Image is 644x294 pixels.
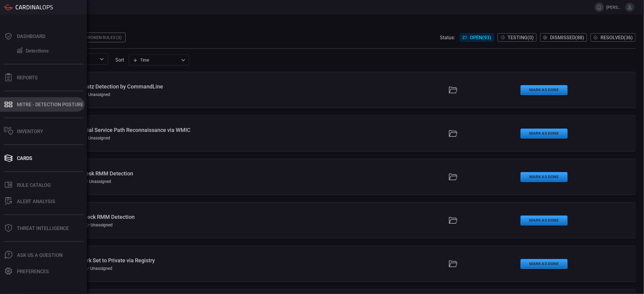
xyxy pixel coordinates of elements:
[550,35,584,40] span: Dismissed ( 88 )
[45,214,269,220] div: Windows - FleetDeck RMM Detection
[17,34,45,39] div: Dashboard
[540,33,587,42] button: Dismissed(88)
[98,55,106,63] button: Open
[521,259,568,269] button: Mark as Done
[17,199,55,204] div: ALERT ANALYSIS
[17,129,43,134] div: Inventory
[82,92,111,97] div: Unassigned
[45,257,269,264] div: Windows - Network Set to Private via Registry
[17,269,49,274] div: Preferences
[45,127,269,133] div: Windows - Potential Service Path Reconnaissance via WMIC
[85,222,113,227] div: Unassigned
[470,35,491,40] span: Open ( 93 )
[17,252,62,258] div: Ask Us A Question
[85,266,113,271] div: Unassigned
[521,129,568,139] button: Mark as Done
[521,216,568,225] button: Mark as Done
[17,75,38,81] div: Reports
[115,57,124,63] label: sort
[460,33,494,42] button: Open(93)
[606,5,623,10] span: [PERSON_NAME][EMAIL_ADDRESS][DOMAIN_NAME]
[498,33,537,42] button: Testing(0)
[45,83,269,90] div: Windows - Mimikatz Detection by CommandLine
[82,136,111,140] div: Unassigned
[521,85,568,95] button: Mark as Done
[133,57,179,63] div: Time
[521,172,568,182] button: Mark as Done
[17,225,69,231] div: Threat Intelligence
[440,35,455,40] span: Status:
[17,182,51,188] div: Rule Catalog
[83,179,111,184] div: Unassigned
[17,155,32,161] div: Cards
[601,35,633,40] span: Resolved ( 36 )
[45,170,269,177] div: Windows - RustDesk RMM Detection
[17,102,83,107] div: MITRE - Detection Posture
[591,33,636,42] button: Resolved(36)
[82,33,126,42] div: Broken Rules (3)
[26,48,49,54] div: Detections
[508,35,534,40] span: Testing ( 0 )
